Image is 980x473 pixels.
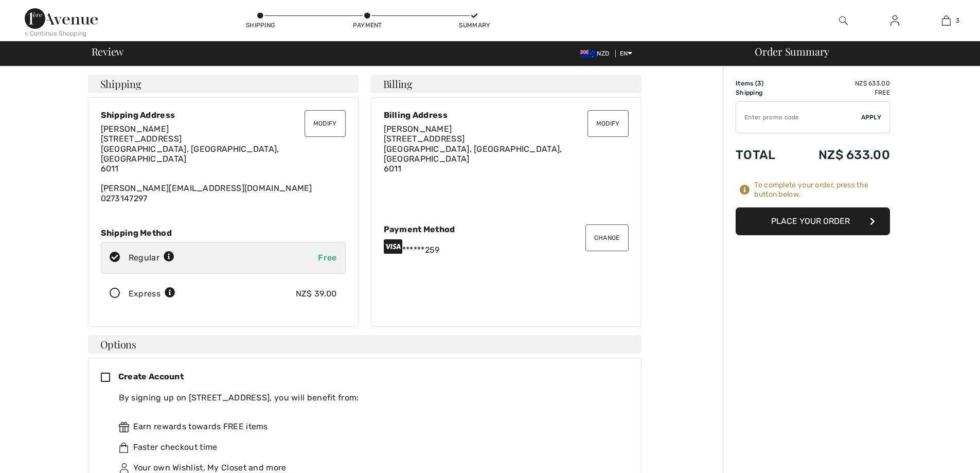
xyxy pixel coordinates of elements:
[118,372,184,381] span: Create Account
[861,113,882,122] span: Apply
[736,137,791,172] td: Total
[384,224,629,234] div: Payment Method
[101,124,169,134] span: [PERSON_NAME]
[25,8,98,29] img: 1ère Avenue
[101,124,346,203] div: [PERSON_NAME][EMAIL_ADDRESS][DOMAIN_NAME] 0273147297
[791,79,890,88] td: NZ$ 633.00
[100,79,141,89] span: Shipping
[119,422,129,432] img: rewards.svg
[585,224,629,251] button: Change
[459,21,490,30] div: Summary
[921,14,971,27] a: 3
[580,50,613,57] span: NZD
[305,110,346,137] button: Modify
[384,134,562,173] span: [STREET_ADDRESS] [GEOGRAPHIC_DATA], [GEOGRAPHIC_DATA], [GEOGRAPHIC_DATA] 6011
[384,110,629,120] div: Billing Address
[129,252,174,264] div: Regular
[129,288,175,300] div: Express
[587,110,629,137] button: Modify
[882,14,907,27] a: Sign In
[352,21,383,30] div: Payment
[101,228,346,238] div: Shipping Method
[384,124,452,134] span: [PERSON_NAME]
[296,288,337,300] div: NZ$ 39.00
[119,392,620,404] div: By signing up on [STREET_ADDRESS], you will benefit from:
[736,102,861,133] input: Promo code
[839,14,848,27] img: search the website
[318,253,336,262] span: Free
[890,14,899,27] img: My Info
[956,16,959,25] span: 3
[88,335,642,354] h4: Options
[92,46,124,57] span: Review
[754,181,890,199] div: To complete your order, press the button below.
[736,207,890,235] button: Place Your Order
[245,21,276,30] div: Shipping
[101,134,279,173] span: [STREET_ADDRESS] [GEOGRAPHIC_DATA], [GEOGRAPHIC_DATA], [GEOGRAPHIC_DATA] 6011
[914,442,970,468] iframe: Opens a widget where you can find more information
[119,443,129,453] img: faster.svg
[736,88,791,97] td: Shipping
[791,88,890,97] td: Free
[942,14,951,27] img: My Bag
[742,46,974,57] div: Order Summary
[101,110,346,120] div: Shipping Address
[580,50,597,58] img: New Zealand Dollar
[736,79,791,88] td: Items ( )
[25,29,87,38] div: < Continue Shopping
[383,79,413,89] span: Billing
[791,137,890,172] td: NZ$ 633.00
[620,50,633,57] span: EN
[119,421,620,433] div: Earn rewards towards FREE items
[119,441,620,453] div: Faster checkout time
[757,80,761,87] span: 3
